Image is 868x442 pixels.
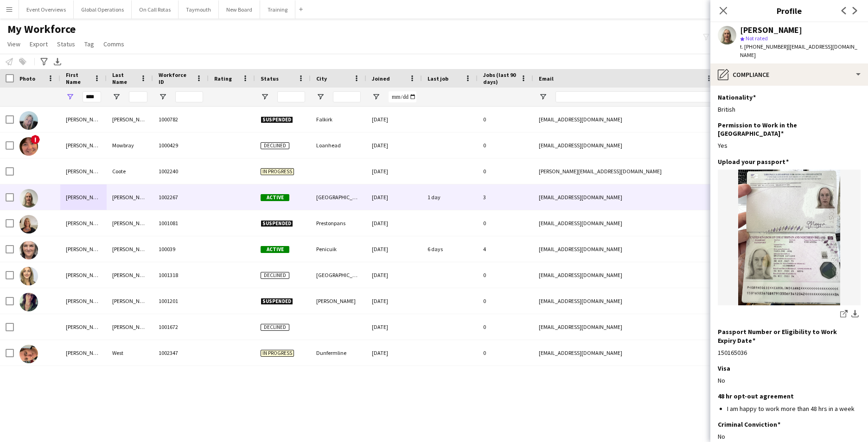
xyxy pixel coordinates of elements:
[718,141,861,150] div: Yes
[219,0,260,19] button: New Board
[555,91,713,102] input: Email Filter Input
[478,288,533,314] div: 0
[81,38,98,50] a: Tag
[66,71,90,85] span: First Name
[107,133,153,158] div: Mowbray
[112,93,121,101] button: Open Filter Menu
[478,340,533,366] div: 0
[478,133,533,158] div: 0
[83,91,101,102] input: First Name Filter Input
[539,93,547,101] button: Open Filter Menu
[179,0,219,19] button: Taymouth
[718,364,730,373] h3: Visa
[53,38,79,50] a: Status
[311,288,366,314] div: [PERSON_NAME]
[153,340,209,366] div: 1002347
[153,107,209,132] div: 1000782
[311,262,366,288] div: [GEOGRAPHIC_DATA]
[84,40,94,48] span: Tag
[389,91,416,102] input: Joined Filter Input
[107,107,153,132] div: [PERSON_NAME]
[311,133,366,158] div: Loanhead
[60,314,107,340] div: [PERSON_NAME]
[66,93,74,101] button: Open Filter Menu
[19,75,35,82] span: Photo
[107,210,153,236] div: [PERSON_NAME]
[366,184,422,210] div: [DATE]
[718,328,853,344] h3: Passport Number or Eligibility to Work Expiry Date
[533,314,719,340] div: [EMAIL_ADDRESS][DOMAIN_NAME]
[100,38,128,50] a: Comms
[366,288,422,314] div: [DATE]
[60,107,107,132] div: [PERSON_NAME]
[19,345,38,363] img: Carolyn West
[372,75,390,82] span: Joined
[718,348,861,357] div: 150165036
[60,262,107,288] div: [PERSON_NAME]
[718,170,861,305] img: tempImageYvUtzh.jpg
[159,71,192,85] span: Workforce ID
[366,133,422,158] div: [DATE]
[60,158,107,184] div: [PERSON_NAME]
[311,184,366,210] div: [GEOGRAPHIC_DATA]
[478,158,533,184] div: 0
[261,194,289,201] span: Active
[277,91,305,102] input: Status Filter Input
[372,93,380,101] button: Open Filter Menu
[316,75,327,82] span: City
[366,262,422,288] div: [DATE]
[718,121,853,138] h3: Permission to Work in the [GEOGRAPHIC_DATA]
[478,314,533,340] div: 0
[153,262,209,288] div: 1001318
[30,40,48,48] span: Export
[153,236,209,262] div: 100039
[19,0,74,19] button: Event Overviews
[107,236,153,262] div: [PERSON_NAME]
[60,184,107,210] div: [PERSON_NAME]
[746,35,768,42] span: Not rated
[478,262,533,288] div: 0
[311,236,366,262] div: Penicuik
[103,40,124,48] span: Comms
[19,137,38,156] img: Carol Mowbray
[533,340,719,366] div: [EMAIL_ADDRESS][DOMAIN_NAME]
[478,236,533,262] div: 4
[261,75,279,82] span: Status
[7,40,20,48] span: View
[533,210,719,236] div: [EMAIL_ADDRESS][DOMAIN_NAME]
[159,93,167,101] button: Open Filter Menu
[7,22,76,36] span: My Workforce
[19,267,38,285] img: Caroline Maguire
[533,184,719,210] div: [EMAIL_ADDRESS][DOMAIN_NAME]
[261,168,294,175] span: In progress
[478,107,533,132] div: 0
[366,314,422,340] div: [DATE]
[366,340,422,366] div: [DATE]
[718,420,780,429] h3: Criminal Conviction
[533,107,719,132] div: [EMAIL_ADDRESS][DOMAIN_NAME]
[261,93,269,101] button: Open Filter Menu
[260,0,295,19] button: Training
[727,404,861,413] li: I am happy to work more than 48 hrs in a week
[539,75,554,82] span: Email
[718,93,756,101] h3: Nationality
[422,184,478,210] div: 1 day
[261,350,294,357] span: In progress
[112,71,136,85] span: Last Name
[428,75,448,82] span: Last job
[153,133,209,158] div: 1000429
[153,210,209,236] div: 1001081
[261,298,293,305] span: Suspended
[740,43,788,50] span: t. [PHONE_NUMBER]
[740,26,802,34] div: [PERSON_NAME]
[718,376,861,385] div: No
[60,288,107,314] div: [PERSON_NAME]
[710,63,868,86] div: Compliance
[107,340,153,366] div: West
[311,340,366,366] div: Dunfermline
[261,142,289,149] span: Declined
[31,135,40,144] span: !
[153,184,209,210] div: 1002267
[107,158,153,184] div: Coote
[107,262,153,288] div: [PERSON_NAME]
